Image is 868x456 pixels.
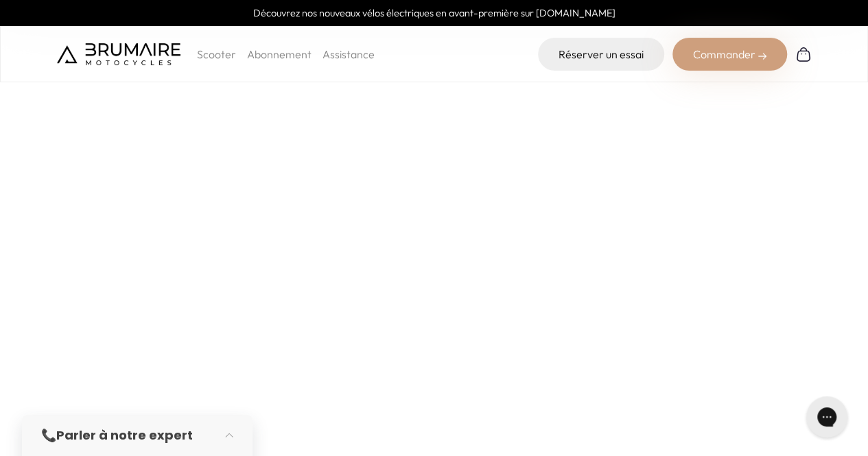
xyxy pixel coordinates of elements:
[795,46,812,62] img: Panier
[672,38,787,71] div: Commander
[799,392,854,442] iframe: Gorgias live chat messenger
[538,38,664,71] a: Réserver un essai
[197,46,236,62] p: Scooter
[247,47,312,61] a: Abonnement
[57,43,180,65] img: Brumaire Motocycles
[322,47,375,61] a: Assistance
[758,52,766,60] img: right-arrow-2.png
